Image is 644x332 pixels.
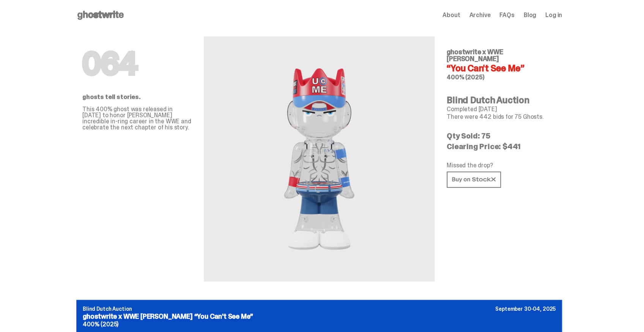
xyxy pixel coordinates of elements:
a: FAQs [499,12,514,18]
a: Archive [469,12,490,18]
p: Missed the drop? [447,162,556,168]
p: Completed [DATE] [447,106,556,112]
h4: Blind Dutch Auction [447,96,556,105]
p: Blind Dutch Auction [83,306,556,312]
h1: 064 [82,49,192,79]
a: About [442,12,460,18]
span: 400% (2025) [83,320,118,328]
a: Blog [524,12,536,18]
p: September 30-04, 2025 [495,306,556,312]
p: This 400% ghost was released in [DATE] to honor [PERSON_NAME] incredible in-ring career in the WW... [82,106,192,131]
img: WWE John Cena&ldquo;You Can't See Me&rdquo; [236,55,403,263]
span: 400% (2025) [447,73,484,81]
p: Clearing Price: $441 [447,143,556,150]
p: Qty Sold: 75 [447,132,556,140]
span: ghostwrite x WWE [PERSON_NAME] [447,47,503,63]
p: ghosts tell stories. [82,94,192,100]
a: Log in [545,12,562,18]
p: ghostwrite x WWE [PERSON_NAME] “You Can't See Me” [83,313,556,320]
h4: “You Can't See Me” [447,64,556,73]
p: There were 442 bids for 75 Ghosts. [447,114,556,120]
